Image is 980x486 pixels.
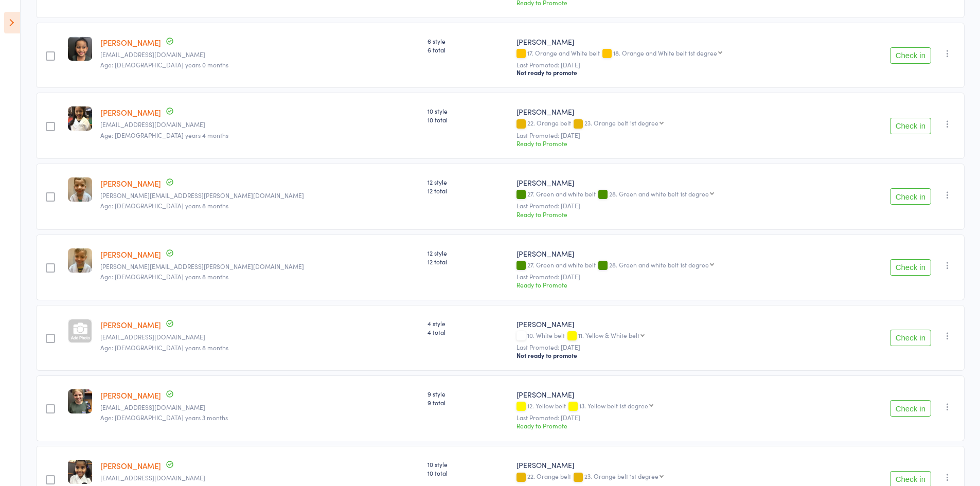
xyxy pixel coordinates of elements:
div: [PERSON_NAME] [516,106,839,117]
button: Check in [890,188,931,205]
small: nataliechavezx@gmail.com [100,51,419,58]
a: [PERSON_NAME] [100,390,161,401]
span: 6 style [427,37,508,45]
span: 4 style [427,319,508,328]
div: 13. Yellow belt 1st degree [579,402,648,409]
div: Ready to Promote [516,421,839,430]
span: 12 total [427,186,508,195]
small: brwajw1974@gmail.com [100,404,419,411]
a: [PERSON_NAME] [100,460,161,471]
span: Age: [DEMOGRAPHIC_DATA] years 8 months [100,272,228,281]
button: Check in [890,118,931,134]
img: image1652160238.png [68,460,92,484]
span: 10 total [427,115,508,124]
a: [PERSON_NAME] [100,249,161,260]
div: 12. Yellow belt [516,402,839,411]
div: 22. Orange belt [516,119,839,128]
img: image1686115719.png [68,106,92,131]
a: [PERSON_NAME] [100,319,161,330]
img: image1658302471.png [68,177,92,202]
div: Not ready to promote [516,351,839,359]
div: Not ready to promote [516,68,839,77]
div: 23. Orange belt 1st degree [584,119,658,126]
button: Check in [890,259,931,276]
div: 11. Yellow & White belt [578,332,639,338]
small: Last Promoted: [DATE] [516,273,839,280]
span: Age: [DEMOGRAPHIC_DATA] years 8 months [100,201,228,210]
button: Check in [890,47,931,64]
span: 12 style [427,248,508,257]
div: [PERSON_NAME] [516,460,839,470]
span: Age: [DEMOGRAPHIC_DATA] years 3 months [100,413,228,422]
div: [PERSON_NAME] [516,248,839,259]
span: 10 style [427,106,508,115]
span: 10 style [427,460,508,469]
span: 9 style [427,389,508,398]
img: image1678696795.png [68,37,92,61]
div: 27. Green and white belt [516,190,839,199]
small: troy.villani@gmail.com [100,263,419,270]
div: [PERSON_NAME] [516,37,839,47]
span: Age: [DEMOGRAPHIC_DATA] years 4 months [100,131,228,139]
div: Ready to Promote [516,139,839,148]
small: Last Promoted: [DATE] [516,202,839,209]
span: 12 total [427,257,508,266]
span: Age: [DEMOGRAPHIC_DATA] years 0 months [100,60,228,69]
div: Ready to Promote [516,210,839,219]
div: 17. Orange and White belt [516,49,839,58]
div: [PERSON_NAME] [516,389,839,400]
div: [PERSON_NAME] [516,319,839,329]
span: 9 total [427,398,508,407]
button: Check in [890,400,931,417]
div: 22. Orange belt [516,473,839,481]
small: clairevowell@gmail.com [100,333,419,340]
div: 23. Orange belt 1st degree [584,473,658,479]
img: image1658302444.png [68,248,92,273]
a: [PERSON_NAME] [100,37,161,48]
div: 18. Orange and White belt 1st degree [613,49,717,56]
small: Last Promoted: [DATE] [516,344,839,351]
div: 28. Green and white belt 1st degree [609,261,709,268]
a: [PERSON_NAME] [100,107,161,118]
small: shafrinah@gmail.com [100,474,419,481]
span: 6 total [427,45,508,54]
button: Check in [890,330,931,346]
small: Last Promoted: [DATE] [516,414,839,421]
span: 10 total [427,469,508,477]
small: Last Promoted: [DATE] [516,132,839,139]
small: troy.villani@gmail.com [100,192,419,199]
small: Ahtri@yahoo.com [100,121,419,128]
div: 28. Green and white belt 1st degree [609,190,709,197]
small: Last Promoted: [DATE] [516,61,839,68]
a: [PERSON_NAME] [100,178,161,189]
div: [PERSON_NAME] [516,177,839,188]
span: 4 total [427,328,508,336]
div: Ready to Promote [516,280,839,289]
div: 10. White belt [516,332,839,340]
span: Age: [DEMOGRAPHIC_DATA] years 8 months [100,343,228,352]
span: 12 style [427,177,508,186]
img: image1740560180.png [68,389,92,413]
div: 27. Green and white belt [516,261,839,270]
